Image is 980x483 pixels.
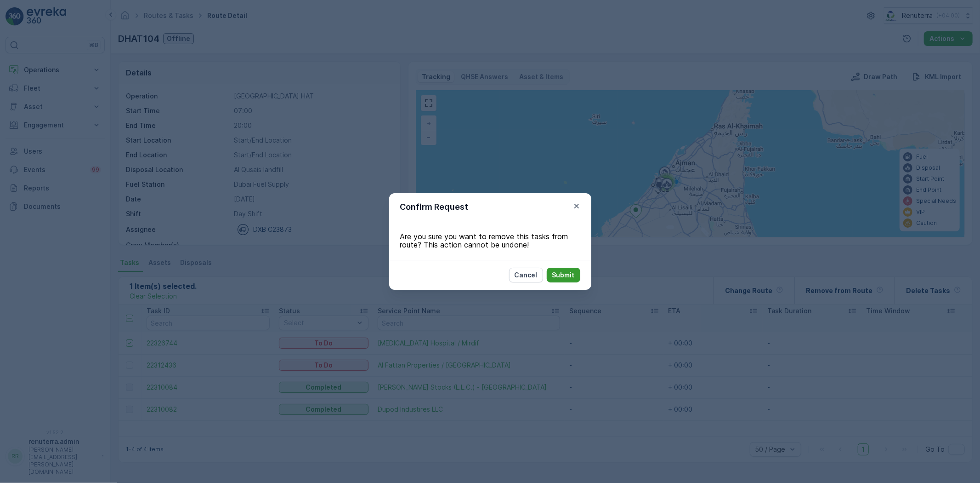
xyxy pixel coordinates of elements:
[509,268,543,282] button: Cancel
[389,221,591,260] div: Are you sure you want to remove this tasks from route? This action cannot be undone!
[552,270,575,280] p: Submit
[547,268,580,282] button: Submit
[515,270,538,280] p: Cancel
[400,201,469,213] p: Confirm Request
